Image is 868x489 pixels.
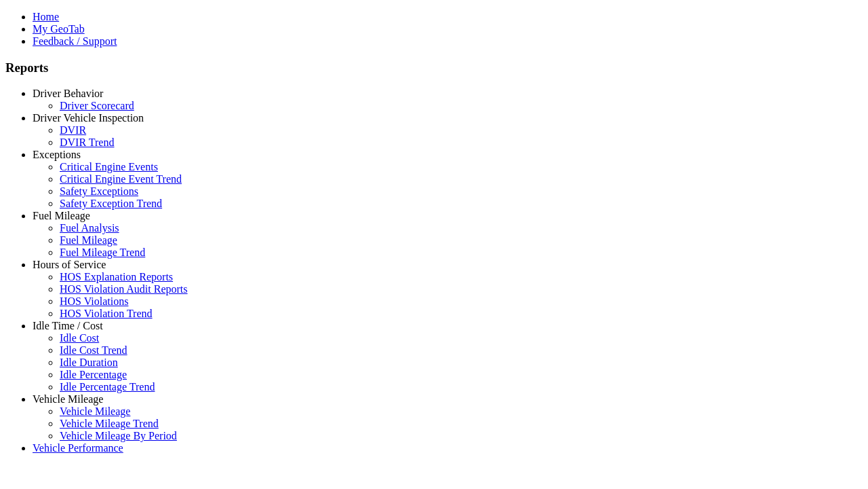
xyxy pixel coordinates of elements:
a: Fuel Analysis [60,222,119,234]
a: HOS Explanation Reports [60,271,173,283]
a: Safety Exception Trend [60,198,162,209]
a: HOS Violations [60,295,128,307]
a: Idle Duration [60,357,118,368]
a: HOS Violation Trend [60,308,153,319]
a: DVIR Trend [60,137,114,148]
a: My GeoTab [33,23,85,35]
a: Idle Percentage [60,369,127,380]
a: Feedback / Support [33,35,117,47]
a: Vehicle Mileage Trend [60,418,159,429]
a: Vehicle Mileage By Period [60,430,177,441]
a: DVIR [60,124,86,136]
a: Idle Cost [60,332,99,344]
a: Exceptions [33,149,81,160]
a: Driver Behavior [33,88,103,99]
a: Fuel Mileage [33,210,90,221]
a: Idle Time / Cost [33,320,103,331]
a: Vehicle Mileage [33,393,103,405]
a: Hours of Service [33,259,106,270]
a: Home [33,11,59,22]
a: Safety Exceptions [60,185,138,197]
a: Critical Engine Events [60,161,158,173]
a: Vehicle Mileage [60,405,130,417]
a: Idle Cost Trend [60,344,127,356]
h3: Reports [5,60,863,75]
a: HOS Violation Audit Reports [60,283,188,295]
a: Driver Scorecard [60,100,134,111]
a: Vehicle Performance [33,442,123,454]
a: Fuel Mileage Trend [60,247,145,258]
a: Driver Vehicle Inspection [33,112,144,124]
a: Idle Percentage Trend [60,381,155,393]
a: Critical Engine Event Trend [60,173,182,185]
a: Fuel Mileage [60,234,117,246]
